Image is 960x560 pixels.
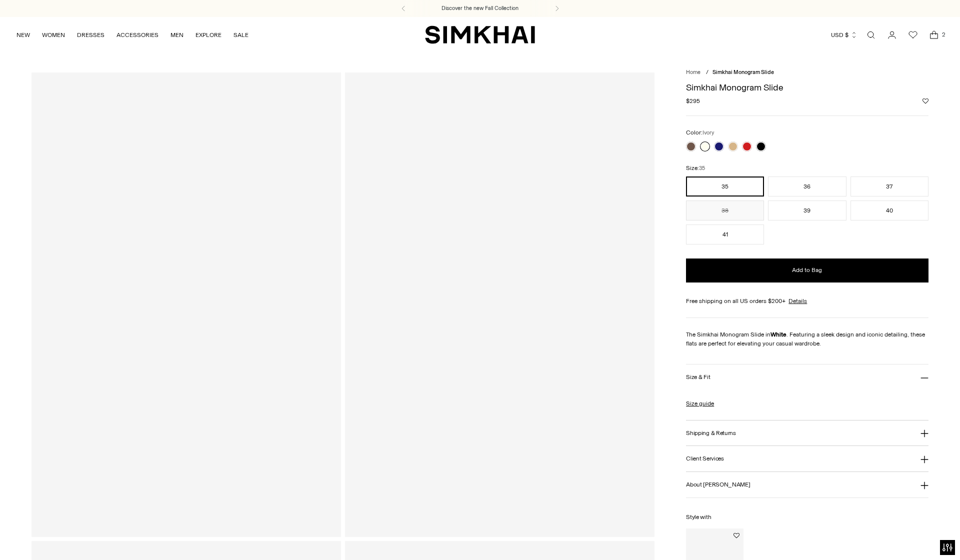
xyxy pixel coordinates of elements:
[882,25,902,45] a: Go to the account page
[233,24,248,46] a: SALE
[686,200,764,220] button: 38
[903,25,923,45] a: Wishlist
[788,296,807,305] a: Details
[861,25,881,45] a: Open search modal
[686,176,764,196] button: 35
[195,24,221,46] a: EXPLORE
[686,446,928,471] button: Client Services
[686,514,928,520] h6: Style with
[686,296,928,305] div: Free shipping on all US orders $200+
[686,224,764,244] button: 41
[686,374,710,380] h3: Size & Fit
[686,364,928,390] button: Size & Fit
[686,472,928,497] button: About [PERSON_NAME]
[686,68,928,77] nav: breadcrumbs
[768,200,846,220] button: 39
[850,176,928,196] button: 37
[702,129,714,136] span: Ivory
[116,24,158,46] a: ACCESSORIES
[770,331,786,338] strong: White
[686,399,714,408] a: Size guide
[706,68,708,77] div: /
[686,83,928,92] h1: Simkhai Monogram Slide
[922,98,928,104] button: Add to Wishlist
[831,24,857,46] button: USD $
[733,532,739,538] button: Add to Wishlist
[712,69,774,75] span: Simkhai Monogram Slide
[699,165,705,171] span: 35
[686,96,700,105] span: $295
[170,24,183,46] a: MEN
[850,200,928,220] button: 40
[441,4,518,12] a: Discover the new Fall Collection
[16,24,30,46] a: NEW
[345,72,654,536] a: Simkhai Monogram Slide
[686,258,928,282] button: Add to Bag
[792,266,822,274] span: Add to Bag
[686,330,928,348] p: The Simkhai Monogram Slide in . Featuring a sleek design and iconic detailing, these flats are pe...
[686,430,736,436] h3: Shipping & Returns
[686,420,928,446] button: Shipping & Returns
[31,72,341,536] a: Simkhai Monogram Slide
[939,30,948,39] span: 2
[924,25,944,45] a: Open cart modal
[77,24,104,46] a: DRESSES
[686,128,714,137] label: Color:
[768,176,846,196] button: 36
[686,455,724,462] h3: Client Services
[42,24,65,46] a: WOMEN
[686,481,750,488] h3: About [PERSON_NAME]
[686,69,700,75] a: Home
[425,25,535,44] a: SIMKHAI
[686,163,705,173] label: Size:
